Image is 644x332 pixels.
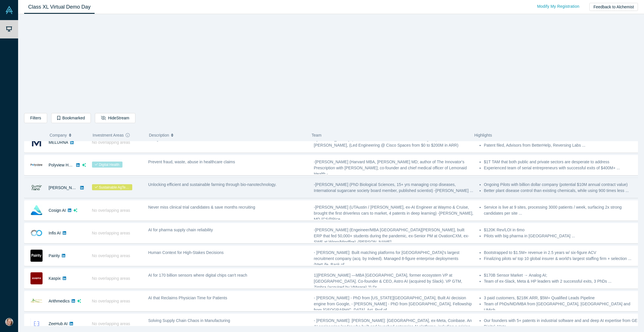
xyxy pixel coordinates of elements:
[484,142,639,148] li: Patent filed, Advisors from BetterHelp, Reversing Labs ...
[50,129,87,141] button: Company
[484,204,639,216] li: Service is live at 9 sites, processing 3000 patients / week, surfacing 2x strong candidates per s...
[5,6,13,14] img: Alchemist Vault Logo
[484,159,639,165] li: $1T TAM that both public and private sectors are desperate to address
[49,276,61,281] a: Kaspix
[531,1,585,11] a: Modify My Registration
[24,113,47,123] button: Filters
[92,140,130,145] span: No overlapping areas
[30,318,43,330] img: ZeeHub AI's Logo
[49,140,68,145] a: MELURNA
[484,278,639,284] li: Team of ex-Slack, Meta & HP leaders with 2 successful exits, 3 PhDs ...
[30,250,43,262] img: Pairity's Logo
[148,228,213,232] span: AI for pharma supply chain reliability
[148,318,230,323] span: Solving Supply Chain Chaos in Manufacturing
[5,318,13,326] img: Scott Saslow's Account
[30,136,43,148] img: MELURNA's Logo
[314,250,459,267] span: - [PERSON_NAME]: Built matching platforms for [GEOGRAPHIC_DATA]'s largest recruitment company (ac...
[484,165,639,171] li: Experienced team of serial entrepreneurs with successful exits of $400M+ ...
[24,0,95,14] a: Class XL Virtual Demo Day
[49,231,61,235] a: Infis AI
[148,205,255,209] span: Never miss clinical trial candidates & save months recruiting
[95,113,135,123] button: HideStream
[484,182,639,188] li: Ongoing Pilots with billion dollar company (potential $10M annual contract value)
[484,318,639,330] li: Our founders with 5+ patents in industrial software and and deep AI expertise from GE Digital, Me...
[484,272,639,278] li: $170B Sensor Market → Analog AI;
[589,3,638,11] button: Feedback to Alchemist
[50,129,67,141] span: Company
[49,185,82,190] a: [PERSON_NAME]
[484,233,639,239] li: Pilots with big pharma in [GEOGRAPHIC_DATA] ...
[92,299,130,303] span: No overlapping areas
[251,19,411,109] iframe: Alchemist Class XL Demo Day: Vault
[92,321,130,326] span: No overlapping areas
[148,296,227,300] span: AI that Reclaims Physician Time for Patients
[314,296,472,312] span: - [PERSON_NAME] - PhD from [US_STATE][GEOGRAPHIC_DATA], Built AI decision engine from Google, - [...
[92,184,132,190] span: Sustainable AgTech (Agriculture Technology)
[149,129,169,141] span: Description
[484,256,639,262] li: Finalizing pilots w/ top 10 global insurer & world's largest staffing firm + selection ...
[82,163,86,167] svg: dsa ai sparkles
[148,160,235,164] span: Prevent fraud, waste, abuse in healthcare claims
[49,208,66,213] a: Cosign AI
[49,253,60,258] a: Pairity
[314,205,474,222] span: -[PERSON_NAME] (UTAustin / [PERSON_NAME], ex-AI Engineer at Waymo & Cruise, brought the first dri...
[77,299,81,303] svg: dsa ai sparkles
[49,163,77,167] a: Polyview Health
[51,113,91,123] button: Bookmarked
[314,182,473,193] span: -[PERSON_NAME] (PhD Biological Sciences, 15+ yrs managing crop diseases, International sugarcane ...
[92,162,122,168] span: Digital Health
[30,159,43,171] img: Polyview Health's Logo
[49,321,68,326] a: ZeeHub AI
[49,299,70,303] a: Arithmedics
[314,273,462,290] span: 1)[PERSON_NAME] —MBA [GEOGRAPHIC_DATA], former ecosystem VP at [GEOGRAPHIC_DATA]. Co-founder & CE...
[312,133,321,137] span: Team
[484,250,639,256] li: Bootstrapped to $1.5M+ revenue in 2.5 years w/ six-figure ACV
[149,129,306,141] button: Description
[484,301,639,313] li: Team of PhDs/MD/MBA from [GEOGRAPHIC_DATA], [GEOGRAPHIC_DATA] and UMich. ...
[30,295,43,307] img: Arithmedics's Logo
[314,160,467,176] span: -[PERSON_NAME] (Harvard MBA, [PERSON_NAME] MD; author of The Innovator's Prescription with [PERSO...
[484,295,639,301] li: 3 paid customers, $218K ARR, $5M+ Qualified Leads Pipeline
[148,273,247,277] span: AI for 170 billion sensors where digital chips can't reach
[148,182,277,187] span: Unlocking efficient and sustainable farming through bio-nanotechnology.
[30,272,43,284] img: Kaspix's Logo
[314,228,469,244] span: -[PERSON_NAME] (Engeineer/MBA [GEOGRAPHIC_DATA][PERSON_NAME], built ERP that fed 50,000+ students...
[474,133,492,137] span: Highlights
[92,208,130,213] span: No overlapping areas
[73,208,77,212] svg: dsa ai sparkles
[92,253,130,258] span: No overlapping areas
[30,182,43,194] img: Qumir Nano's Logo
[30,227,43,239] img: Infis AI's Logo
[30,204,43,216] img: Cosign AI's Logo
[92,231,130,235] span: No overlapping areas
[92,276,130,281] span: No overlapping areas
[484,188,639,194] li: Better plant disease control than existing chemicals, while using 900 times less ...
[148,250,224,255] span: Human Context for High-Stakes Decisions
[484,227,639,233] li: $120K Rev/LOI in 6mo
[93,129,124,141] span: Investment Areas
